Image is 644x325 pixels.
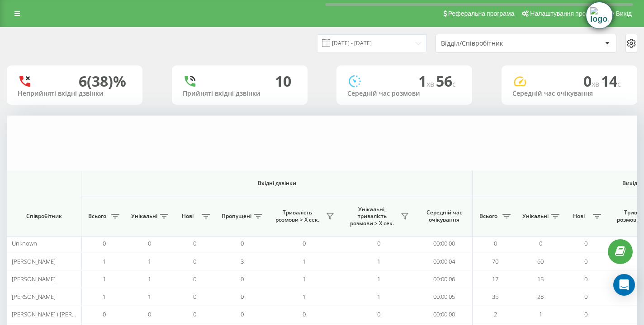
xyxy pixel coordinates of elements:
span: 1 [303,275,306,283]
span: Тривалість розмови > Х сек. [271,209,323,223]
span: 1 [103,275,106,283]
span: 2 [494,310,497,318]
span: [PERSON_NAME] [12,275,56,283]
span: 0 [193,310,196,318]
div: 10 [275,73,291,90]
span: 0 [103,310,106,318]
span: 35 [492,292,498,301]
span: 0 [584,275,587,283]
span: c [617,79,621,89]
span: Всього [86,213,109,220]
span: 0 [193,275,196,283]
div: Прийняті вхідні дзвінки [183,90,297,97]
span: 0 [584,239,587,247]
span: Унікальні [131,213,157,220]
span: 1 [148,257,151,265]
span: 0 [148,239,151,247]
span: 0 [303,310,306,318]
td: 00:00:00 [416,235,473,252]
span: 1 [103,257,106,265]
span: Реферальна програма [448,10,515,17]
span: 0 [241,239,244,247]
span: хв [426,79,436,89]
span: 0 [241,275,244,283]
span: Унікальні, тривалість розмови > Х сек. [346,206,398,227]
span: Всього [477,213,500,220]
span: 0 [193,292,196,301]
span: 1 [148,292,151,301]
span: 0 [103,239,106,247]
span: Співробітник [14,213,73,220]
span: [PERSON_NAME] [12,257,56,265]
span: 1 [377,257,380,265]
span: Вхідні дзвінки [105,180,449,187]
span: 1 [103,292,106,301]
span: 1 [539,310,542,318]
span: 0 [193,239,196,247]
span: Середній час очікування [423,209,465,223]
span: 0 [494,239,497,247]
span: 14 [601,71,621,91]
span: 0 [193,257,196,265]
span: Нові [176,213,199,220]
span: 1 [377,275,380,283]
span: 0 [583,71,601,91]
span: 0 [148,310,151,318]
div: Неприйняті вхідні дзвінки [18,90,132,97]
span: 17 [492,275,498,283]
span: 1 [303,257,306,265]
div: 6 (38)% [79,73,126,90]
span: 0 [241,292,244,301]
span: 1 [377,292,380,301]
span: Нові [568,213,590,220]
span: 0 [584,257,587,265]
span: 0 [303,239,306,247]
span: Унікальні [522,213,549,220]
span: Вихід [616,10,632,17]
span: c [452,79,456,89]
span: 0 [584,310,587,318]
span: Пропущені [222,213,251,220]
span: 60 [537,257,544,265]
span: хв [592,79,601,89]
div: Середній час розмови [347,90,461,97]
td: 00:00:00 [416,306,473,323]
span: 3 [241,257,244,265]
div: Середній час очікування [512,90,626,97]
span: 28 [537,292,544,301]
span: 1 [303,292,306,301]
td: 00:00:06 [416,270,473,288]
div: Open Intercom Messenger [613,274,635,296]
td: 00:00:04 [416,252,473,270]
span: 0 [377,239,380,247]
img: Timeline extension [590,7,608,23]
span: 56 [436,71,456,91]
span: 0 [539,239,542,247]
span: 1 [148,275,151,283]
div: Відділ/Співробітник [441,40,549,47]
span: 0 [584,292,587,301]
td: 00:00:05 [416,288,473,306]
span: 15 [537,275,544,283]
span: [PERSON_NAME] і [PERSON_NAME] [12,310,104,318]
span: Unknown [12,239,37,247]
span: [PERSON_NAME] [12,292,56,301]
span: Налаштування профілю [530,10,601,17]
span: 0 [241,310,244,318]
span: 0 [377,310,380,318]
span: 1 [418,71,436,91]
span: 70 [492,257,498,265]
